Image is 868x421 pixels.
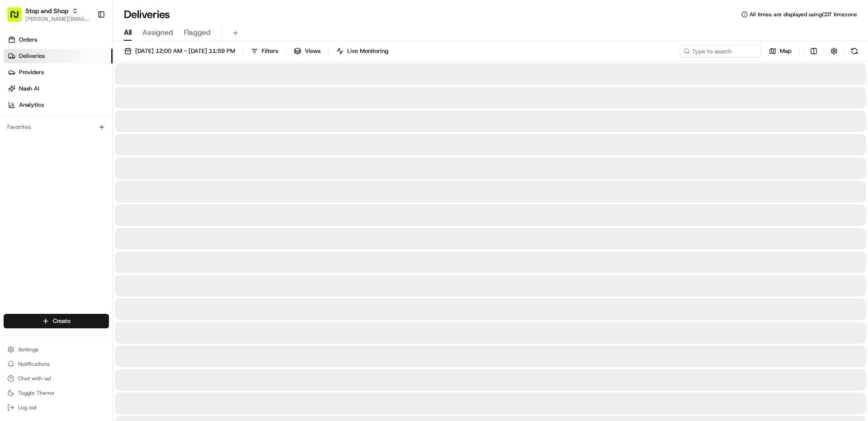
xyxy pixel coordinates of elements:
span: All times are displayed using CDT timezone [750,11,857,18]
button: Stop and Shop[PERSON_NAME][EMAIL_ADDRESS][PERSON_NAME][DOMAIN_NAME] [4,4,94,25]
a: Orders [4,33,113,47]
input: Type to search [680,45,761,57]
span: Create [53,317,71,325]
span: Views [305,47,321,55]
button: Notifications [4,358,109,370]
a: Providers [4,65,113,80]
span: Orders [19,36,37,44]
button: Chat with us! [4,372,109,385]
span: [DATE] 12:00 AM - [DATE] 11:59 PM [135,47,235,55]
span: Flagged [184,27,211,38]
a: Deliveries [4,49,113,63]
button: [DATE] 12:00 AM - [DATE] 11:59 PM [120,45,239,57]
span: Chat with us! [18,375,51,382]
span: Log out [18,404,37,411]
span: All [124,27,132,38]
span: Toggle Theme [18,389,54,397]
button: Views [290,45,325,57]
span: Providers [19,68,44,76]
button: Refresh [848,45,861,57]
button: Map [765,45,796,57]
button: Stop and Shop [25,6,68,15]
button: Settings [4,343,109,356]
span: Notifications [18,360,50,368]
span: Settings [18,346,38,353]
button: Toggle Theme [4,387,109,399]
span: Live Monitoring [347,47,388,55]
span: Assigned [142,27,173,38]
span: Deliveries [19,52,45,60]
button: Live Monitoring [332,45,392,57]
button: Filters [247,45,282,57]
button: Log out [4,401,109,414]
span: Nash AI [19,85,39,93]
span: Analytics [19,101,44,109]
span: Filters [262,47,278,55]
div: Favorites [4,120,109,134]
a: Analytics [4,98,113,112]
a: Nash AI [4,81,113,96]
button: Create [4,314,109,328]
h1: Deliveries [124,7,170,22]
span: Map [780,47,792,55]
button: [PERSON_NAME][EMAIL_ADDRESS][PERSON_NAME][DOMAIN_NAME] [25,15,90,23]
